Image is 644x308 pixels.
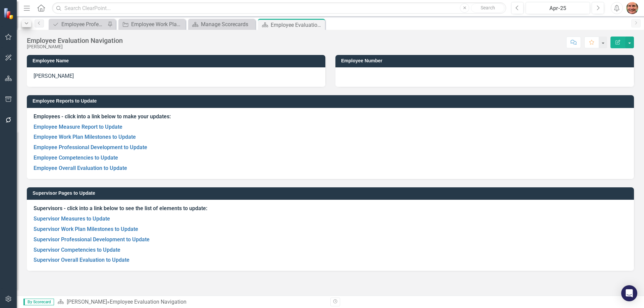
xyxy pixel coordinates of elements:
p: [PERSON_NAME] [34,72,319,80]
a: Employee Overall Evaluation to Update [34,165,127,171]
span: Search [481,5,495,10]
a: Supervisor Professional Development to Update [34,236,150,243]
div: Employee Evaluation Navigation [27,37,123,44]
img: Kari Commerford [626,2,638,14]
a: Supervisor Measures to Update [34,215,110,222]
h3: Employee Reports to Update [33,99,631,104]
div: Employee Evaluation Navigation [271,21,323,29]
div: Open Intercom Messenger [621,285,637,301]
strong: Employees - click into a link below to make your updates: [34,113,171,120]
img: ClearPoint Strategy [3,8,15,19]
a: Manage Scorecards [190,20,254,28]
div: [PERSON_NAME] [27,44,123,49]
a: Employee Work Plan Milestones to Update [34,134,136,140]
div: Manage Scorecards [201,20,254,28]
strong: Supervisors - click into a link below to see the list of elements to update: [34,205,207,211]
span: By Scorecard [23,299,54,305]
h3: Supervisor Pages to Update [33,191,631,196]
a: Employee Professional Development to Update [50,20,106,28]
div: » [57,298,325,306]
div: Employee Professional Development to Update [61,20,106,28]
a: Supervisor Work Plan Milestones to Update [34,226,138,232]
button: Search [471,3,504,13]
input: Search ClearPoint... [52,2,506,14]
a: [PERSON_NAME] [67,299,107,305]
h3: Employee Number [341,58,631,63]
a: Employee Work Plan Milestones to Update [120,20,184,28]
h3: Employee Name [33,58,322,63]
a: Employee Competencies to Update [34,155,118,161]
a: Employee Professional Development to Update [34,144,147,150]
a: Employee Measure Report to Update [34,124,122,130]
div: Apr-25 [528,4,588,12]
a: Supervisor Overall Evaluation to Update [34,257,129,263]
div: Employee Evaluation Navigation [110,299,186,305]
div: Employee Work Plan Milestones to Update [131,20,184,28]
a: Supervisor Competencies to Update [34,247,120,253]
button: Apr-25 [526,2,590,14]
